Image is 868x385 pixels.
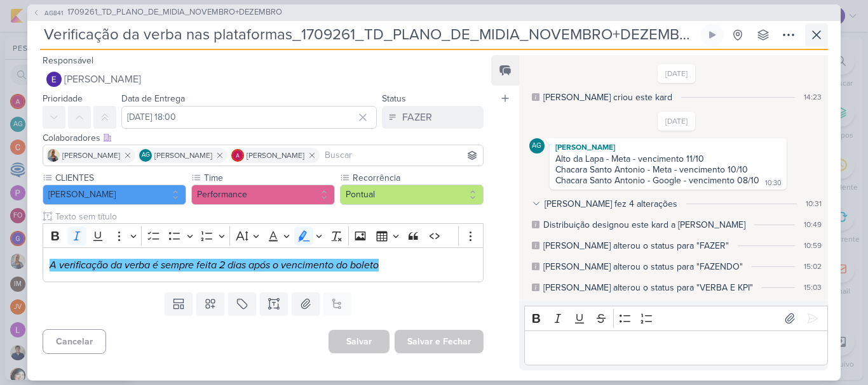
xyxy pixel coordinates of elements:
[53,210,484,223] input: Texto sem título
[154,150,212,161] span: [PERSON_NAME]
[804,219,822,230] div: 10:49
[532,93,539,101] div: Este log é visível à todos no kard
[543,91,672,104] div: Aline criou este kard
[64,72,141,87] span: [PERSON_NAME]
[62,150,120,161] span: [PERSON_NAME]
[555,175,759,186] div: Chacara Santo Antonio - Google - vencimento 08/10
[765,178,782,188] div: 10:30
[50,259,379,271] mark: A verificação da verba é sempre feita 2 dias após o vencimento do boleto
[804,282,822,293] div: 15:03
[43,329,106,354] button: Cancelar
[532,221,539,228] div: Este log é visível à todos no kard
[804,240,822,251] div: 10:59
[247,150,304,161] span: [PERSON_NAME]
[545,197,677,211] div: [PERSON_NAME] fez 4 alterações
[322,148,480,163] input: Buscar
[43,247,484,282] div: Editor editing area: main
[806,198,822,209] div: 10:31
[43,223,484,248] div: Editor toolbar
[402,110,432,125] div: FAZER
[543,281,753,294] div: Eduardo alterou o status para "VERBA E KPI"
[191,185,335,205] button: Performance
[555,164,781,175] div: Chacara Santo Antonio - Meta - vencimento 10/10
[43,93,83,104] label: Prioridade
[532,284,539,291] div: Este log é visível à todos no kard
[543,260,743,273] div: Eduardo alterou o status para "FAZENDO"
[524,330,828,365] div: Editor editing area: main
[121,106,377,129] input: Select a date
[804,261,822,272] div: 15:02
[524,306,828,330] div: Editor toolbar
[121,93,185,104] label: Data de Entrega
[231,149,244,162] img: Alessandra Gomes
[46,72,62,87] img: Eduardo Quaresma
[40,23,698,46] input: Kard Sem Título
[382,106,484,129] button: FAZER
[543,239,729,252] div: Eduardo alterou o status para "FAZER"
[532,143,541,150] p: AG
[532,242,539,249] div: Este log é visível à todos no kard
[532,263,539,270] div: Este log é visível à todos no kard
[43,131,484,145] div: Colaboradores
[543,218,745,232] div: Distribuição designou este kard a Eduardo
[382,93,406,104] label: Status
[707,30,717,40] div: Ligar relógio
[43,68,484,91] button: [PERSON_NAME]
[340,185,484,205] button: Pontual
[529,138,545,153] div: Aline Gimenez Graciano
[804,91,822,103] div: 14:23
[139,149,152,162] div: Aline Gimenez Graciano
[552,141,784,153] div: [PERSON_NAME]
[203,171,335,185] label: Time
[43,55,93,66] label: Responsável
[555,153,781,164] div: Alto da Lapa - Meta - vencimento 11/10
[54,171,186,185] label: CLIENTES
[351,171,484,185] label: Recorrência
[47,149,60,162] img: Iara Santos
[142,152,150,159] p: AG
[43,185,186,205] button: [PERSON_NAME]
